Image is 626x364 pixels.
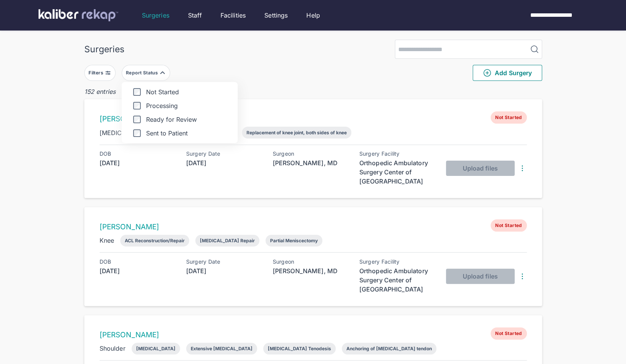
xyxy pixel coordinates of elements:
div: [MEDICAL_DATA] (thigh region) and knee joint [100,128,236,137]
span: Not Started [491,219,526,232]
div: Report Status [126,70,159,76]
div: [MEDICAL_DATA] [136,346,175,351]
div: Surgeries [84,44,124,55]
button: Add Surgery [473,65,542,81]
label: Processing [128,102,232,110]
div: Surgeon [273,151,349,157]
div: ACL Reconstruction/Repair [125,238,185,243]
div: Extensive [MEDICAL_DATA] [191,346,253,351]
input: Not Started [134,89,140,95]
span: Add Surgery [483,68,532,77]
a: Surgeries [142,11,169,20]
div: Surgeon [273,259,349,265]
div: Filters [89,70,105,76]
div: Surgery Facility [359,259,436,265]
div: Shoulder [100,344,126,353]
button: Report Status [122,65,170,81]
div: Surgery Date [186,259,262,265]
div: Anchoring of [MEDICAL_DATA] tendon [346,346,432,351]
a: Settings [264,11,288,20]
input: Processing [134,103,140,109]
span: Upload files [462,164,497,172]
div: Partial Meniscectomy [270,238,318,243]
div: DOB [100,259,176,265]
div: DOB [100,151,176,157]
img: PlusCircleGreen.5fd88d77.svg [483,68,492,77]
button: Upload files [446,269,515,284]
a: [PERSON_NAME] [100,114,159,123]
a: [PERSON_NAME] [100,330,159,339]
label: Ready for Review [128,116,232,123]
img: MagnifyingGlass.1dc66aab.svg [530,45,539,54]
div: [DATE] [186,158,262,168]
div: [DATE] [186,266,262,275]
img: filter-caret-up-grey.6fbe43cd.svg [159,70,166,76]
button: Upload files [446,161,515,176]
div: [PERSON_NAME], MD [273,266,349,275]
img: DotsThreeVertical.31cb0eda.svg [518,272,527,281]
img: kaliber labs logo [39,9,118,21]
input: Sent to Patient [134,130,140,136]
a: [PERSON_NAME] [100,222,159,231]
div: Orthopedic Ambulatory Surgery Center of [GEOGRAPHIC_DATA] [359,266,436,294]
div: [MEDICAL_DATA] Repair [200,238,255,243]
input: Ready for Review [134,116,140,122]
div: Knee [100,236,114,245]
label: Sent to Patient [128,129,232,137]
a: Staff [188,11,202,20]
div: 152 entries [84,87,542,96]
div: [MEDICAL_DATA] Tenodesis [268,346,331,351]
span: Not Started [491,327,526,340]
div: [DATE] [100,266,176,275]
div: Replacement of knee joint, both sides of knee [246,130,347,135]
div: Orthopedic Ambulatory Surgery Center of [GEOGRAPHIC_DATA] [359,158,436,186]
span: Not Started [491,111,526,124]
div: [PERSON_NAME], MD [273,158,349,168]
div: Surgery Date [186,151,262,157]
a: Help [306,11,320,20]
button: Filters [84,65,116,81]
a: Facilities [220,11,246,20]
img: faders-horizontal-grey.d550dbda.svg [105,70,111,76]
img: DotsThreeVertical.31cb0eda.svg [518,164,527,173]
span: Upload files [462,272,497,280]
div: Surgery Facility [359,151,436,157]
div: [DATE] [100,158,176,168]
label: Not Started [128,88,232,96]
